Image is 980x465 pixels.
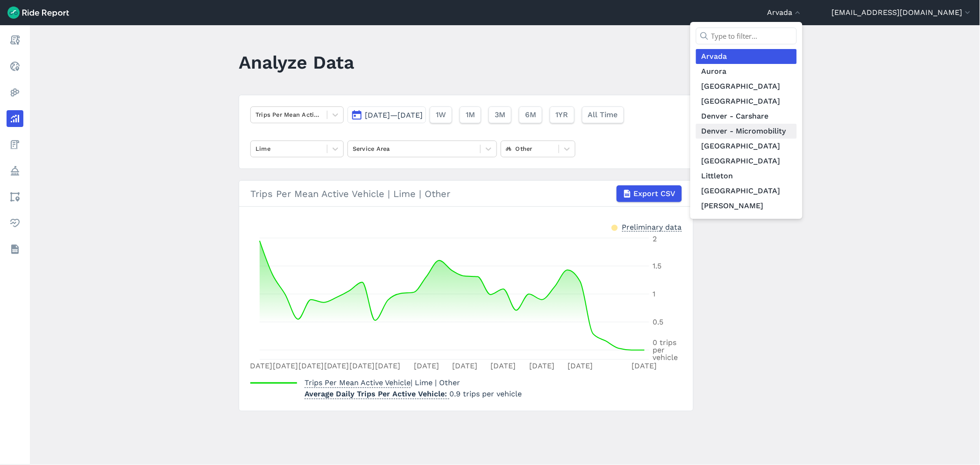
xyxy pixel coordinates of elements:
[696,64,797,79] a: Aurora
[696,198,797,213] a: [PERSON_NAME]
[696,94,797,109] a: [GEOGRAPHIC_DATA]
[696,124,797,139] a: Denver - Micromobility
[696,49,797,64] a: Arvada
[696,139,797,154] a: [GEOGRAPHIC_DATA]
[696,169,797,183] a: Littleton
[696,28,797,44] input: Type to filter...
[696,109,797,124] a: Denver - Carshare
[696,79,797,94] a: [GEOGRAPHIC_DATA]
[696,183,797,198] a: [GEOGRAPHIC_DATA]
[696,154,797,169] a: [GEOGRAPHIC_DATA]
